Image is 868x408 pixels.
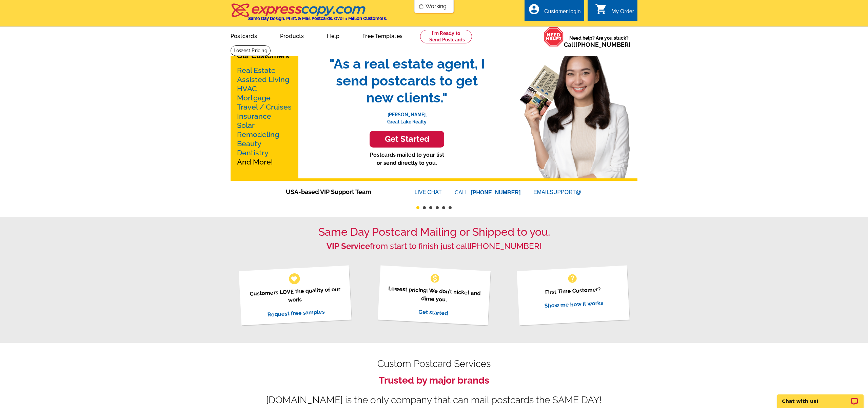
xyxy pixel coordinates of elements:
[418,308,448,316] a: Get started
[423,206,426,209] button: 2 of 6
[316,27,350,43] a: Help
[352,27,413,43] a: Free Templates
[575,41,631,48] a: [PHONE_NUMBER]
[237,112,271,120] a: Insurance
[595,7,634,16] a: shopping_cart My Order
[231,241,637,251] h2: from start to finish just call
[436,206,439,209] button: 4 of 6
[237,94,271,102] a: Mortgage
[544,27,564,47] img: help
[564,41,631,48] span: Call
[237,139,261,148] a: Beauty
[528,7,581,16] a: account_circle Customer login
[322,55,492,106] span: "As a real estate agent, I send postcards to get new clients."
[237,66,292,167] p: And More!
[286,187,394,196] span: USA-based VIP Support Team
[327,241,370,251] strong: VIP Service
[550,188,582,196] font: SUPPORT@
[386,284,482,306] p: Lowest pricing: We don’t nickel and dime you.
[231,226,637,238] h1: Same Day Postcard Mailing or Shipped to you.
[322,131,492,148] a: Get Started
[291,275,298,282] span: favorite
[267,308,325,318] a: Request free samples
[419,4,424,9] img: loading...
[455,189,469,197] font: CALL
[528,3,540,15] i: account_circle
[237,149,269,157] a: Dentistry
[544,299,603,309] a: Show me how it works
[378,134,436,144] h3: Get Started
[322,151,492,167] p: Postcards mailed to your list or send directly to you.
[231,8,387,21] a: Same Day Design, Print, & Mail Postcards. Over 1 Million Customers.
[449,206,452,209] button: 6 of 6
[248,16,387,21] h4: Same Day Design, Print, & Mail Postcards. Over 1 Million Customers.
[415,188,428,196] font: LIVE
[231,396,637,404] div: [DOMAIN_NAME] is the only company that can mail postcards the SAME DAY!
[429,206,432,209] button: 3 of 6
[237,103,292,111] a: Travel / Cruises
[237,121,255,130] a: Solar
[567,273,578,284] span: help
[470,241,541,251] a: [PHONE_NUMBER]
[525,284,620,297] p: First Time Customer?
[564,35,634,48] span: Need help? Are you stuck?
[544,8,581,18] div: Customer login
[773,387,868,408] iframe: LiveChat chat widget
[533,189,582,195] a: EMAILSUPPORT@
[237,84,257,93] a: HVAC
[237,75,289,84] a: Assisted Living
[442,206,445,209] button: 5 of 6
[220,27,268,43] a: Postcards
[416,206,419,209] button: 1 of 6
[611,8,634,18] div: My Order
[471,190,521,195] a: [PHONE_NUMBER]
[322,106,492,125] p: [PERSON_NAME], Great Lake Realty
[247,285,343,306] p: Customers LOVE the quality of our work.
[237,66,276,75] a: Real Estate
[269,27,315,43] a: Products
[237,130,279,139] a: Remodeling
[430,273,440,284] span: monetization_on
[231,360,637,368] h2: Custom Postcard Services
[231,375,637,386] h3: Trusted by major brands
[415,189,442,195] a: LIVECHAT
[595,3,607,15] i: shopping_cart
